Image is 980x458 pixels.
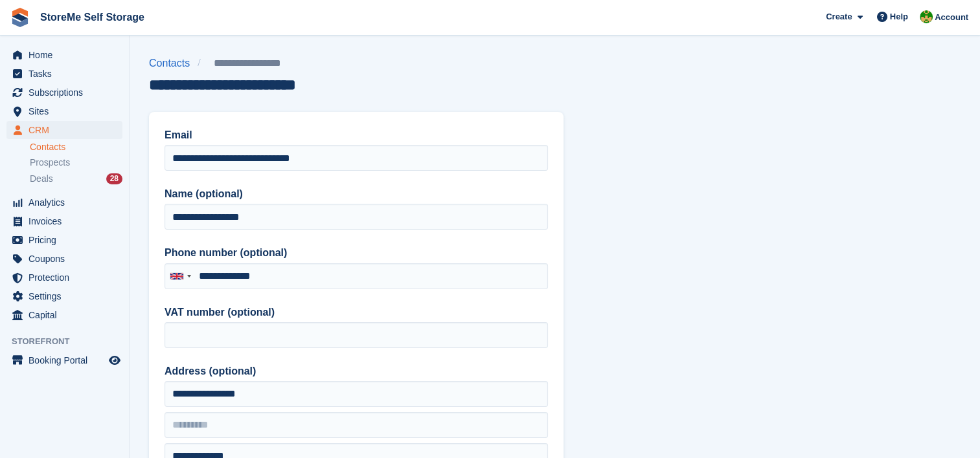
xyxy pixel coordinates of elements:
[10,8,30,27] img: stora-icon-8386f47178a22dfd0bd8f6a31ec36ba5ce8667c1dd55bd0f319d3a0aa187defe.svg
[6,306,122,324] a: menu
[6,193,122,212] a: menu
[28,193,106,212] span: Analytics
[6,250,122,268] a: menu
[6,231,122,249] a: menu
[30,156,122,169] a: Prospects
[28,231,106,249] span: Pricing
[826,10,852,23] span: Create
[6,121,122,139] a: menu
[935,11,968,24] span: Account
[6,287,122,305] a: menu
[28,83,106,102] span: Subscriptions
[6,83,122,102] a: menu
[165,127,548,143] label: Email
[106,173,122,184] div: 28
[6,46,122,64] a: menu
[28,250,106,268] span: Coupons
[107,353,122,368] a: Preview store
[920,10,933,23] img: StorMe
[35,6,150,28] a: StoreMe Self Storage
[28,102,106,120] span: Sites
[28,212,106,230] span: Invoices
[6,268,122,287] a: menu
[28,65,106,83] span: Tasks
[30,173,53,185] span: Deals
[28,351,106,369] span: Booking Portal
[6,102,122,120] a: menu
[6,212,122,230] a: menu
[28,287,106,305] span: Settings
[165,364,548,379] label: Address (optional)
[165,305,548,320] label: VAT number (optional)
[890,10,908,23] span: Help
[149,56,198,71] a: Contacts
[28,46,106,64] span: Home
[28,121,106,139] span: CRM
[30,141,122,153] a: Contacts
[165,264,195,289] div: United Kingdom: +44
[6,351,122,369] a: menu
[6,65,122,83] a: menu
[28,306,106,324] span: Capital
[30,172,122,186] a: Deals 28
[30,157,70,169] span: Prospects
[12,335,129,348] span: Storefront
[165,245,548,261] label: Phone number (optional)
[165,186,548,202] label: Name (optional)
[149,56,325,71] nav: breadcrumbs
[28,268,106,287] span: Protection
